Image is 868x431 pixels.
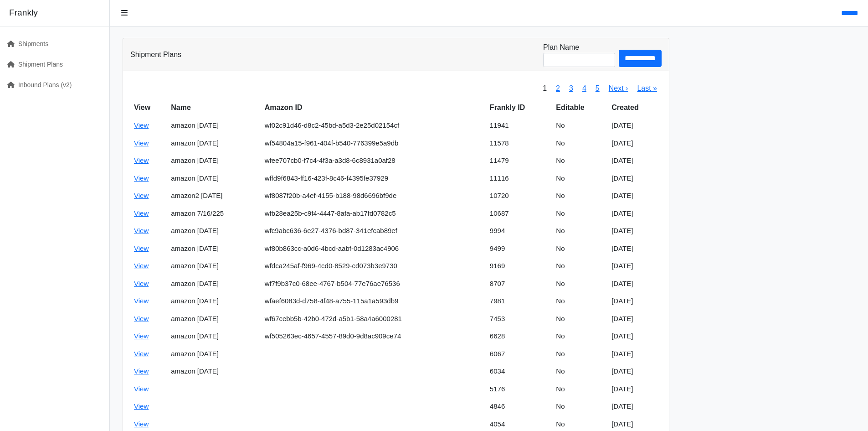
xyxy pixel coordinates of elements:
[608,398,662,415] td: [DATE]
[543,42,579,53] label: Plan Name
[486,275,552,293] td: 8707
[167,222,261,240] td: amazon [DATE]
[167,170,261,187] td: amazon [DATE]
[608,327,662,345] td: [DATE]
[596,84,600,92] a: 5
[608,117,662,135] td: [DATE]
[261,135,486,152] td: wf54804a15-f961-404f-b540-776399e5a9db
[261,117,486,135] td: wf02c91d46-d8c2-45bd-a5d3-2e25d02154cf
[608,222,662,240] td: [DATE]
[167,135,261,152] td: amazon [DATE]
[552,275,608,293] td: No
[608,363,662,380] td: [DATE]
[134,156,149,164] a: View
[486,135,552,152] td: 11578
[552,380,608,398] td: No
[552,398,608,415] td: No
[486,205,552,223] td: 10687
[609,84,628,92] a: Next ›
[486,398,552,415] td: 4846
[167,152,261,170] td: amazon [DATE]
[261,327,486,345] td: wf505263ec-4657-4557-89d0-9d8ac909ce74
[486,222,552,240] td: 9994
[134,262,149,270] a: View
[486,99,552,117] th: Frankly ID
[552,117,608,135] td: No
[167,117,261,135] td: amazon [DATE]
[637,84,657,92] a: Last »
[552,240,608,258] td: No
[134,139,149,147] a: View
[552,327,608,345] td: No
[134,227,149,234] a: View
[608,275,662,293] td: [DATE]
[167,345,261,363] td: amazon [DATE]
[167,187,261,205] td: amazon2 [DATE]
[552,345,608,363] td: No
[261,205,486,223] td: wfb28ea25b-c9f4-4447-8afa-ab17fd0782c5
[261,240,486,258] td: wf80b863cc-a0d6-4bcd-aabf-0d1283ac4906
[486,292,552,310] td: 7981
[130,50,181,59] h3: Shipment Plans
[552,187,608,205] td: No
[134,332,149,340] a: View
[552,205,608,223] td: No
[134,244,149,252] a: View
[134,192,149,199] a: View
[608,292,662,310] td: [DATE]
[134,315,149,322] a: View
[167,327,261,345] td: amazon [DATE]
[608,99,662,117] th: Created
[261,292,486,310] td: wfaef6083d-d758-4f48-a755-115a1a593db9
[608,240,662,258] td: [DATE]
[261,275,486,293] td: wf7f9b37c0-68ee-4767-b504-77e76ae76536
[167,292,261,310] td: amazon [DATE]
[167,363,261,380] td: amazon [DATE]
[552,257,608,275] td: No
[261,187,486,205] td: wf8087f20b-a4ef-4155-b188-98d6696bf9de
[552,292,608,310] td: No
[486,345,552,363] td: 6067
[134,280,149,287] a: View
[134,350,149,358] a: View
[552,363,608,380] td: No
[167,310,261,328] td: amazon [DATE]
[552,222,608,240] td: No
[552,310,608,328] td: No
[608,187,662,205] td: [DATE]
[167,275,261,293] td: amazon [DATE]
[552,99,608,117] th: Editable
[608,345,662,363] td: [DATE]
[486,152,552,170] td: 11479
[167,257,261,275] td: amazon [DATE]
[552,170,608,187] td: No
[608,310,662,328] td: [DATE]
[538,78,662,99] nav: pager
[486,117,552,135] td: 11941
[134,385,149,393] a: View
[167,99,261,117] th: Name
[134,420,149,428] a: View
[261,257,486,275] td: wfdca245af-f969-4cd0-8529-cd073b3e9730
[486,363,552,380] td: 6034
[608,170,662,187] td: [DATE]
[134,121,149,129] a: View
[261,310,486,328] td: wf67cebb5b-42b0-472d-a5b1-58a4a6000281
[608,135,662,152] td: [DATE]
[486,257,552,275] td: 9169
[261,152,486,170] td: wfee707cb0-f7c4-4f3a-a3d8-6c8931a0af28
[486,310,552,328] td: 7453
[486,327,552,345] td: 6628
[134,402,149,410] a: View
[167,240,261,258] td: amazon [DATE]
[608,380,662,398] td: [DATE]
[167,205,261,223] td: amazon 7/16/225
[134,209,149,217] a: View
[608,257,662,275] td: [DATE]
[486,240,552,258] td: 9499
[556,84,560,92] a: 2
[134,297,149,305] a: View
[486,187,552,205] td: 10720
[134,174,149,182] a: View
[608,205,662,223] td: [DATE]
